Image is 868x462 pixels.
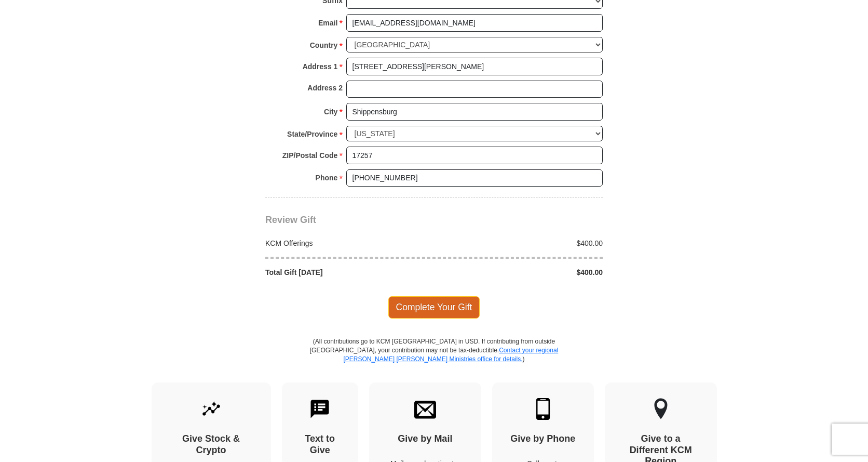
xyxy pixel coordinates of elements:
[200,398,222,420] img: give-by-stock.svg
[309,337,559,382] p: (All contributions go to KCM [GEOGRAPHIC_DATA] in USD. If contributing from outside [GEOGRAPHIC_D...
[434,238,608,248] div: $400.00
[282,148,338,163] strong: ZIP/Postal Code
[510,433,576,445] h4: Give by Phone
[287,127,337,141] strong: State/Province
[387,433,463,445] h4: Give by Mail
[300,433,341,456] h4: Text to Give
[316,170,338,185] strong: Phone
[265,215,316,225] span: Review Gift
[532,398,554,420] img: mobile.svg
[318,16,337,30] strong: Email
[260,267,435,278] div: Total Gift [DATE]
[303,59,338,74] strong: Address 1
[654,398,668,420] img: other-region
[260,238,435,248] div: KCM Offerings
[309,398,331,420] img: text-to-give.svg
[310,38,338,52] strong: Country
[343,347,558,363] a: Contact your regional [PERSON_NAME] [PERSON_NAME] Ministries office for details.
[324,104,337,119] strong: City
[388,296,480,318] span: Complete Your Gift
[434,267,608,278] div: $400.00
[307,81,343,95] strong: Address 2
[170,433,253,456] h4: Give Stock & Crypto
[414,398,436,420] img: envelope.svg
